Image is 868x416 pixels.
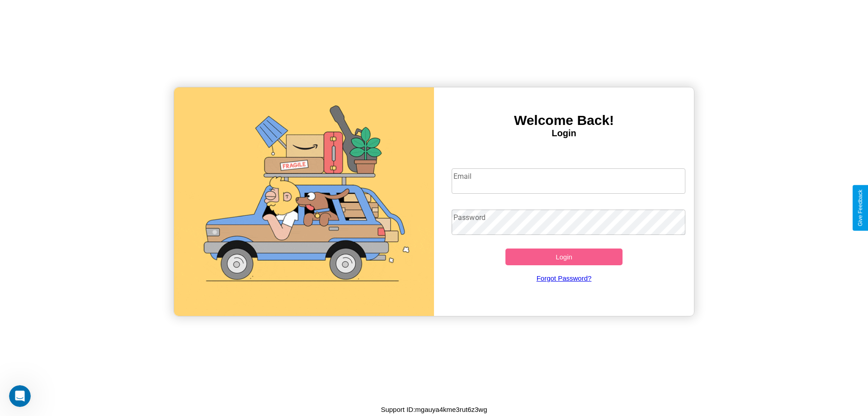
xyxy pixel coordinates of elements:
img: gif [174,87,434,316]
p: Support ID: mgauya4kme3rut6z3wg [381,403,487,416]
div: Give Feedback [857,190,863,226]
iframe: Intercom live chat [9,385,31,407]
button: Login [505,249,623,265]
h3: Welcome Back! [434,113,694,128]
h4: Login [434,128,694,139]
a: Forgot Password? [447,265,681,291]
